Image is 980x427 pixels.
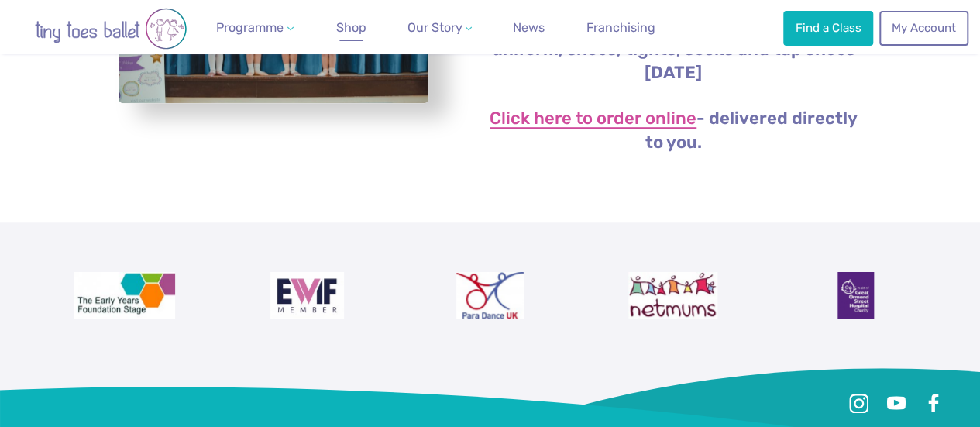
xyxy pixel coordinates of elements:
a: Our Story [401,12,478,43]
a: Youtube [882,390,910,418]
span: Programme [216,20,284,35]
p: - delivered directly to you. [485,107,862,155]
img: tiny toes ballet [18,8,204,50]
a: Instagram [845,390,873,418]
a: Click here to order online [490,110,696,129]
a: Facebook [920,390,947,418]
a: My Account [879,11,968,45]
img: Encouraging Women Into Franchising [270,272,344,319]
span: Our Story [407,20,462,35]
img: Para Dance UK [456,272,523,319]
a: Programme [210,12,300,43]
img: The Early Years Foundation Stage [74,272,176,319]
span: Shop [336,20,366,35]
span: Franchising [586,20,655,35]
a: Find a Class [783,11,873,45]
span: News [513,20,545,35]
a: Shop [330,12,373,43]
a: Franchising [580,12,662,43]
a: News [507,12,551,43]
